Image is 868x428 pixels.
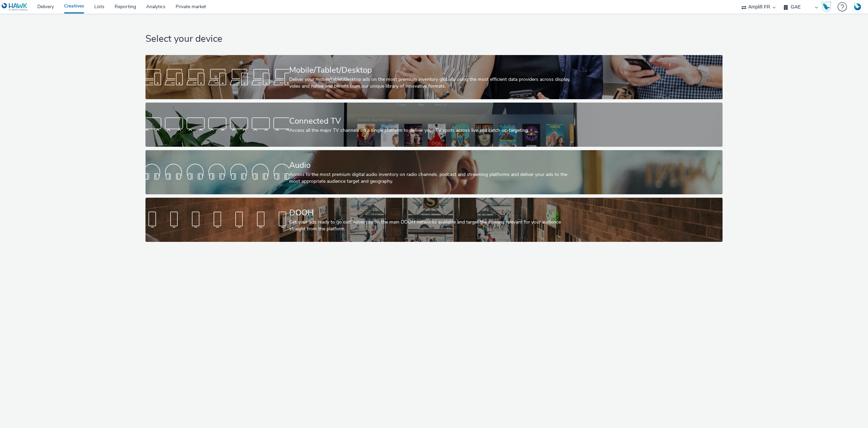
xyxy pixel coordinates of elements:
[145,33,723,46] h1: Select your device
[289,207,576,219] div: DOOH
[145,150,723,194] a: AudioAccess to the most premium digital audio inventory on radio channels, podcast and streaming ...
[289,171,576,185] div: Access to the most premium digital audio inventory on radio channels, podcast and streaming platf...
[289,159,576,171] div: Audio
[145,198,723,242] a: DOOHGet your ads ready to go out! Advertise on the main DOOH networks available and target the sc...
[2,3,28,11] img: undefined Logo
[821,1,834,12] a: Hawk Academy
[289,219,576,233] div: Get your ads ready to go out! Advertise on the main DOOH networks available and target the screen...
[852,2,863,12] img: Account FR
[145,55,723,99] a: Mobile/Tablet/DesktopDeliver your mobile/tablet/desktop ads on the most premium inventory globall...
[821,1,831,12] img: Hawk Academy
[289,76,576,90] div: Deliver your mobile/tablet/desktop ads on the most premium inventory globally using the most effi...
[145,103,723,147] a: Connected TVAccess all the major TV channels on a single platform to deliver your TV spots across...
[289,127,576,134] div: Access all the major TV channels on a single platform to deliver your TV spots across live and ca...
[289,64,576,76] div: Mobile/Tablet/Desktop
[289,115,576,127] div: Connected TV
